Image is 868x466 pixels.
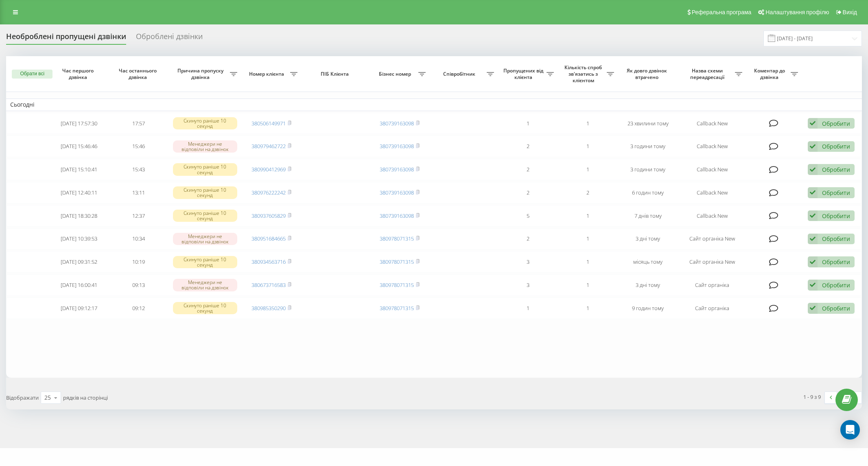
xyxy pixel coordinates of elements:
a: 380990412969 [251,166,286,173]
span: Відображати [6,394,39,401]
a: 380978071315 [380,258,414,265]
div: Обробити [822,212,850,220]
td: 09:13 [109,274,168,296]
a: 380985350290 [251,304,286,312]
span: Налаштування профілю [765,9,829,15]
td: 2 [498,228,558,250]
td: 15:43 [109,159,168,180]
td: [DATE] 18:30:28 [49,205,109,227]
span: Співробітник [434,71,487,77]
td: 2 [558,182,618,203]
td: 1 [498,113,558,134]
td: Callback New [678,159,746,180]
td: 5 [498,205,558,227]
td: 2 [498,182,558,203]
td: Сайт органіка [678,274,746,296]
td: Callback New [678,205,746,227]
a: 380979462722 [251,142,286,150]
button: Обрати всі [12,70,52,79]
td: Сайт органіка New [678,251,746,273]
a: 380673716583 [251,281,286,289]
div: Скинуто раніше 10 секунд [173,163,237,175]
td: 10:19 [109,251,168,273]
td: 7 днів тому [618,205,678,227]
td: [DATE] 17:57:30 [49,113,109,134]
td: 2 [498,159,558,180]
a: 380978071315 [380,281,414,289]
td: [DATE] 09:31:52 [49,251,109,273]
td: Сьогодні [6,98,862,111]
td: 3 [498,251,558,273]
span: Реферальна програма [692,9,752,15]
span: Коментар до дзвінка [750,68,791,80]
div: Скинуто раніше 10 секунд [173,117,237,129]
span: ПІБ Клієнта [308,71,363,77]
span: Назва схеми переадресації [682,68,735,80]
a: 380978071315 [380,235,414,242]
td: Callback New [678,113,746,134]
td: 6 годин тому [618,182,678,203]
span: Пропущених від клієнта [502,68,547,80]
td: 1 [558,274,618,296]
td: [DATE] 16:00:41 [49,274,109,296]
td: 9 годин тому [618,298,678,319]
td: 17:57 [109,113,168,134]
td: Сайт органіка [678,298,746,319]
td: 3 [498,274,558,296]
span: Вихід [843,9,857,15]
td: 10:34 [109,228,168,250]
div: 1 - 9 з 9 [803,393,821,401]
div: Обробити [822,258,850,266]
td: 3 години тому [618,136,678,157]
a: 380934563716 [251,258,286,265]
div: Оброблені дзвінки [136,32,203,45]
span: Номер клієнта [245,71,290,77]
div: Обробити [822,120,850,127]
td: 3 дні тому [618,274,678,296]
div: Обробити [822,235,850,243]
td: [DATE] 09:12:17 [49,298,109,319]
td: [DATE] 15:46:46 [49,136,109,157]
td: 23 хвилини тому [618,113,678,134]
div: Open Intercom Messenger [840,420,860,440]
td: 1 [558,228,618,250]
td: 1 [498,298,558,319]
div: Скинуто раніше 10 секунд [173,256,237,268]
td: 3 дні тому [618,228,678,250]
span: Час першого дзвінка [56,68,102,80]
span: Бізнес номер [374,71,418,77]
a: 380739163098 [380,166,414,173]
div: Менеджери не відповіли на дзвінок [173,140,237,153]
div: Скинуто раніше 10 секунд [173,302,237,314]
span: Час останнього дзвінка [116,68,162,80]
td: 15:46 [109,136,168,157]
div: Менеджери не відповіли на дзвінок [173,233,237,245]
span: Кількість спроб зв'язатись з клієнтом [562,64,606,83]
div: Обробити [822,142,850,150]
td: [DATE] 12:40:11 [49,182,109,203]
td: Сайт органіка New [678,228,746,250]
a: 380739163098 [380,120,414,127]
td: 3 години тому [618,159,678,180]
td: 1 [558,251,618,273]
td: 1 [558,136,618,157]
td: 1 [558,113,618,134]
a: 380978071315 [380,304,414,312]
div: Обробити [822,304,850,312]
a: 380976222242 [251,189,286,196]
a: 380937605829 [251,212,286,219]
div: Менеджери не відповіли на дзвінок [173,279,237,291]
td: 12:37 [109,205,168,227]
a: 380739163098 [380,212,414,219]
td: [DATE] 10:39:53 [49,228,109,250]
div: Необроблені пропущені дзвінки [6,32,126,45]
div: Обробити [822,281,850,289]
div: Обробити [822,189,850,197]
div: Скинуто раніше 10 секунд [173,210,237,222]
td: Callback New [678,136,746,157]
span: рядків на сторінці [63,394,108,401]
a: 380739163098 [380,142,414,150]
td: 2 [498,136,558,157]
td: 1 [558,298,618,319]
a: 380506149971 [251,120,286,127]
